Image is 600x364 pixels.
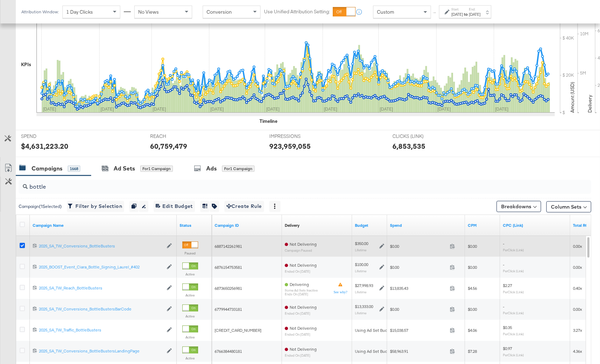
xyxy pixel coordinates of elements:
span: Create Rule [227,202,262,211]
span: Not Delivering [290,241,317,247]
span: IMPRESSIONS [269,133,322,140]
span: $0.35 [503,325,512,330]
div: Using Ad Set Budget [355,328,394,333]
span: $0.00 [390,244,447,249]
span: Not Delivering [290,304,317,310]
sub: Per Click (Link) [503,332,524,336]
div: $13,333.00 [355,304,373,309]
span: Filter by Selection [69,202,122,211]
span: $0.97 [503,346,512,351]
div: 2025_SA_TW_Conversions_BottleBustersLandingPage [39,348,163,354]
span: Custom [377,9,394,15]
span: Not Delivering [290,325,317,331]
span: 6876154753581 [215,265,242,270]
div: 1668 [68,166,80,172]
span: $0.00 [468,265,477,270]
div: for 1 Campaign [140,166,173,172]
label: Active [182,356,198,360]
sub: ended on [DATE] [285,311,317,315]
span: 4.36x [573,349,582,354]
sub: Lifetime [355,269,366,273]
div: Ads [206,164,217,173]
span: [CREDIT_CARD_NUMBER] [215,328,261,333]
span: $4.06 [468,328,477,333]
a: 2025_SA_TW_Conversions_BottleBustersBarCode [39,306,163,312]
div: 6,853,535 [393,141,426,151]
label: End: [469,7,480,12]
a: 2025_SA_TW_Reach_BottleBusters [39,285,163,291]
sub: Some Ad Sets Inactive [285,288,318,292]
span: 0.00x [573,265,582,270]
label: Start: [451,7,463,12]
span: Edit Budget [156,202,193,211]
div: Ad Sets [114,164,135,173]
label: Active [182,335,198,339]
div: Delivery [285,223,299,228]
span: Conversion [207,9,232,15]
div: KPIs [21,61,31,68]
sub: ends on [DATE] [285,292,318,296]
text: Delivery [587,95,593,113]
div: 2025_SA_TW_Conversions_BottleBustersBarCode [39,306,163,312]
label: Paused [182,251,198,255]
span: Delivering [290,282,309,287]
span: SPEND [21,133,74,140]
span: $7.28 [468,349,477,354]
a: 2025_SA_TW_Traffic_BottleBusters [39,327,163,333]
span: 6887142261981 [215,244,242,249]
a: The maximum amount you're willing to spend on your ads, on average each day or over the lifetime ... [355,223,384,228]
span: $58,963.91 [390,349,447,354]
span: ↑ [432,12,438,14]
sub: ended on [DATE] [285,332,317,336]
span: $0.00 [390,307,447,312]
div: Campaigns [32,164,62,173]
sub: Per Click (Link) [503,353,524,357]
a: Your campaign ID. [215,223,279,228]
span: $15,038.57 [390,328,447,333]
span: Not Delivering [290,346,317,352]
label: Active [182,272,198,276]
sub: ended on [DATE] [285,269,317,273]
div: 2025_BOOST_Event_Ciara_Bottle_Signing_Laurel_#402 [39,264,163,270]
div: $100.00 [355,262,368,267]
div: Timeline [259,118,277,125]
div: 60,759,479 [150,141,188,151]
a: The average cost you've paid to have 1,000 impressions of your ad. [468,223,497,228]
div: [DATE] [451,12,463,17]
div: 923,959,055 [269,141,311,151]
span: $0.00 [468,244,477,249]
span: - [503,241,504,246]
text: Amount (USD) [569,82,575,113]
label: Active [182,293,198,297]
span: $4.56 [468,286,477,291]
span: 1 Day Clicks [66,9,93,15]
span: CLICKS (LINK) [393,133,445,140]
a: The average cost for each link click you've received from your ad. [503,223,567,228]
label: Use Unified Attribution Setting: [264,8,330,15]
div: for 1 Campaign [222,166,255,172]
sub: Campaign Paused [285,248,317,252]
a: The total amount spent to date. [390,223,462,228]
span: 0.00x [573,307,582,312]
sub: Lifetime [355,311,366,315]
sub: Lifetime [355,290,366,294]
div: 2025_SA_TW_Reach_BottleBusters [39,285,163,291]
sub: Per Click (Link) [503,248,524,252]
div: Using Ad Set Budget [355,349,394,354]
span: - [503,262,504,267]
button: Filter by Selection [67,201,124,212]
label: Active [182,314,198,318]
span: 6873650256981 [215,286,242,291]
button: Column Sets [546,201,591,212]
sub: Per Click (Link) [503,290,524,294]
sub: Lifetime [355,248,366,252]
div: Attribution Window: [21,9,59,14]
span: $2.27 [503,283,512,288]
span: 0.00x [573,244,582,249]
span: 3.27x [573,328,582,333]
input: Search Campaigns by Name, ID or Objective [28,177,539,191]
a: Shows the current state of your Ad Campaign. [180,223,209,228]
span: - [503,304,504,309]
div: $4,631,223.20 [21,141,68,151]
